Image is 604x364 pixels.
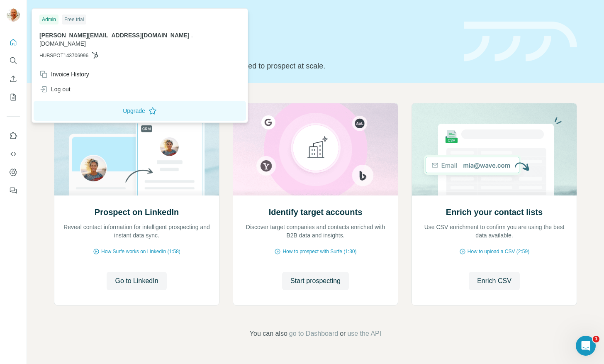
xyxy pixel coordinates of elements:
span: How Surfe works on LinkedIn (1:58) [101,248,180,255]
h2: Enrich your contact lists [446,206,543,218]
div: Admin [39,15,58,24]
button: Go to LinkedIn [107,272,166,290]
button: Enrich CSV [469,272,520,290]
img: banner [464,22,577,62]
button: Upgrade [34,101,246,121]
p: Discover target companies and contacts enriched with B2B data and insights. [241,223,390,239]
img: Enrich your contact lists [412,103,577,195]
button: My lists [7,90,20,105]
span: HUBSPOT143706996 [39,52,88,59]
span: Enrich CSV [477,276,511,286]
span: Go to LinkedIn [115,276,158,286]
div: Free trial [62,15,86,24]
div: Invoice History [39,70,89,78]
span: Start prospecting [290,276,341,286]
span: You can also [250,329,287,339]
p: Use CSV enrichment to confirm you are using the best data available. [420,223,568,239]
div: Quick start [54,15,454,24]
button: Quick start [7,35,20,50]
p: Pick your starting point and we’ll provide everything you need to prospect at scale. [54,60,454,72]
button: Search [7,53,20,68]
p: Reveal contact information for intelligent prospecting and instant data sync. [63,223,211,239]
span: . [191,32,193,39]
button: Start prospecting [282,272,349,290]
button: Enrich CSV [7,71,20,86]
img: Avatar [7,8,20,22]
img: Prospect on LinkedIn [54,103,219,195]
h2: Prospect on LinkedIn [95,206,179,218]
span: [PERSON_NAME][EMAIL_ADDRESS][DOMAIN_NAME] [39,32,190,39]
button: Dashboard [7,165,20,180]
button: use the API [347,329,381,339]
h2: Identify target accounts [269,206,363,218]
span: How to upload a CSV (2:59) [468,248,529,255]
span: or [340,329,346,339]
img: Identify target accounts [233,103,398,195]
button: Use Surfe API [7,147,20,161]
iframe: Intercom live chat [576,336,596,356]
button: Use Surfe on LinkedIn [7,128,20,143]
span: 1 [593,336,599,342]
div: Log out [39,85,71,93]
span: [DOMAIN_NAME] [39,40,86,47]
button: Feedback [7,183,20,198]
span: How to prospect with Surfe (1:30) [283,248,356,255]
button: go to Dashboard [289,329,338,339]
h1: Let’s prospect together [54,39,454,55]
